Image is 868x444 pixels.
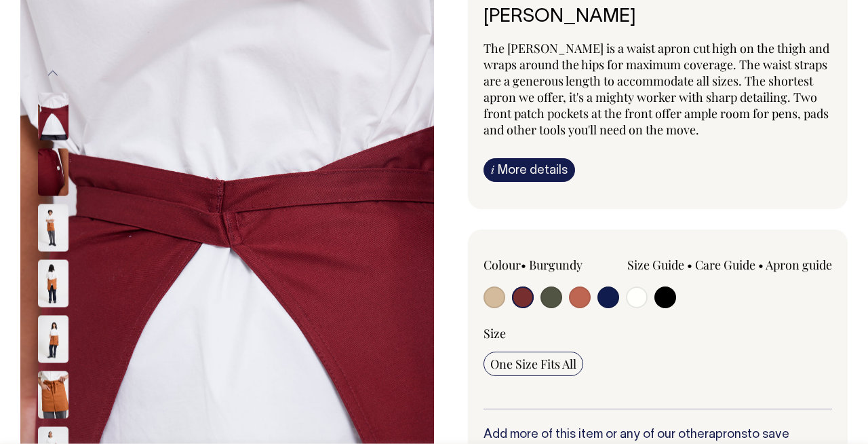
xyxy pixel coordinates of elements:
[521,257,526,273] span: •
[687,257,692,273] span: •
[484,40,829,138] span: The [PERSON_NAME] is a waist apron cut high on the thigh and wraps around the hips for maximum co...
[484,158,575,182] a: iMore details
[38,92,68,140] img: burgundy
[695,257,755,273] a: Care Guide
[38,259,68,307] img: rust
[484,257,623,273] div: Colour
[38,371,68,418] img: rust
[484,7,832,28] h6: [PERSON_NAME]
[766,257,832,273] a: Apron guide
[491,162,494,177] span: i
[490,356,576,372] span: One Size Fits All
[709,429,747,441] a: aprons
[38,204,68,251] img: rust
[484,325,832,341] div: Size
[38,315,68,363] img: rust
[38,148,68,196] img: burgundy
[758,257,764,273] span: •
[484,352,583,376] input: One Size Fits All
[627,257,684,273] a: Size Guide
[43,58,63,89] button: Previous
[529,257,583,273] label: Burgundy
[484,428,832,442] h6: Add more of this item or any of our other to save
